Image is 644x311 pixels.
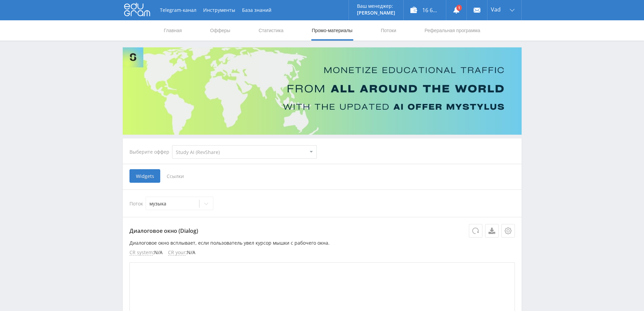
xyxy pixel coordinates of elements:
a: Статистика [258,20,284,41]
button: Настройки [501,224,515,238]
a: Промо-материалы [311,20,353,41]
a: Главная [163,20,183,41]
button: Обновить [469,224,482,238]
div: Выберите оффер [129,149,172,155]
a: Реферальная программа [424,20,481,41]
a: Потоки [380,20,397,41]
p: Ваш менеджер: [357,3,395,9]
img: Banner [123,47,522,135]
a: Скачать [485,224,499,238]
span: CR system [129,250,153,256]
span: CR your [168,250,186,256]
p: Диалоговое окно всплывает, если пользователь увел курсор мышки с рабочего окна. [129,240,515,246]
div: Поток [129,197,515,210]
a: Офферы [210,20,231,41]
span: Vad [491,7,501,12]
li: : N/A [129,250,163,256]
p: [PERSON_NAME] [357,10,395,16]
p: Диалоговое окно (Dialog) [129,224,515,238]
li: : N/A [168,250,195,256]
span: Widgets [129,169,160,183]
span: Ссылки [160,169,190,183]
